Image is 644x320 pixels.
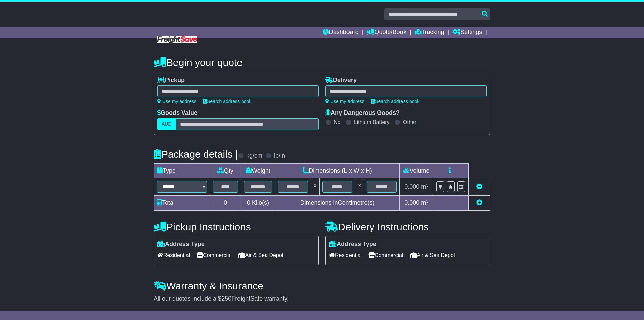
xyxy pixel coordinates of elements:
sup: 3 [426,183,429,188]
a: Quote/Book [367,27,406,38]
span: Commercial [197,250,231,260]
span: Residential [329,250,362,260]
a: Search address book [371,99,419,104]
h4: Delivery Instructions [325,221,490,232]
td: 0 [210,196,241,211]
img: Freight Save [157,36,197,43]
h4: Begin your quote [154,57,490,68]
td: Kilo(s) [241,196,275,211]
label: Address Type [329,241,376,248]
span: Residential [157,250,190,260]
span: 0.000 [404,199,419,206]
label: Delivery [325,77,357,84]
span: m [421,183,429,190]
label: AUD [157,118,176,130]
a: Remove this item [476,183,482,190]
span: 0 [247,199,250,206]
td: Dimensions (L x W x H) [275,164,399,178]
a: Settings [452,27,482,38]
span: Commercial [368,250,403,260]
div: All our quotes include a $ FreightSafe warranty. [154,295,490,303]
td: x [355,178,364,196]
td: Weight [241,164,275,178]
label: Lithium Battery [354,119,390,125]
a: Tracking [415,27,444,38]
span: m [421,199,429,206]
a: Use my address [325,99,364,104]
label: Any Dangerous Goods? [325,109,400,117]
label: Address Type [157,241,205,248]
td: Type [154,164,210,178]
label: Other [403,119,416,125]
td: Volume [399,164,433,178]
td: Total [154,196,210,211]
a: Add new item [476,199,482,206]
h4: Warranty & Insurance [154,280,490,291]
label: lb/in [274,152,285,160]
a: Dashboard [323,27,359,38]
a: Search address book [203,99,251,104]
label: No [334,119,340,125]
td: x [311,178,319,196]
span: 250 [221,295,231,302]
label: Pickup [157,77,185,84]
h4: Pickup Instructions [154,221,319,232]
label: Goods Value [157,109,197,117]
span: Air & Sea Depot [238,250,284,260]
span: 0.000 [404,183,419,190]
h4: Package details | [154,149,238,160]
td: Qty [210,164,241,178]
a: Use my address [157,99,196,104]
label: kg/cm [246,152,262,160]
sup: 3 [426,199,429,204]
td: Dimensions in Centimetre(s) [275,196,399,211]
span: Air & Sea Depot [410,250,455,260]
